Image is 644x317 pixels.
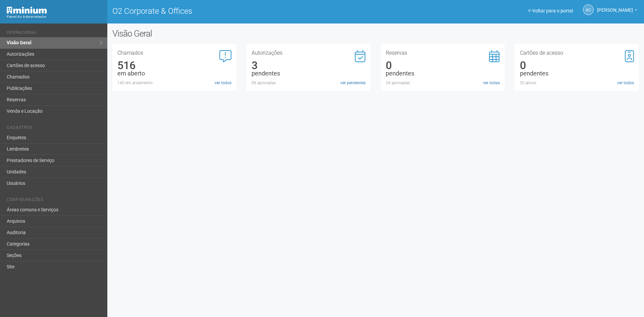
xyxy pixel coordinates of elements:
div: pendentes [252,70,366,76]
span: Ana Carla de Carvalho Silva [597,1,633,13]
div: em aberto [117,70,231,76]
h3: Autorizações [252,50,366,56]
div: 88 aprovadas [252,80,366,86]
div: 20 ativos [520,80,634,86]
h3: Reservas [386,50,500,56]
a: ver pendentes [340,80,366,86]
div: 0 [386,62,500,68]
h3: Chamados [117,50,231,56]
div: 516 [117,62,231,68]
div: 24 aprovadas [386,80,500,86]
h2: Visão Geral [112,29,326,39]
a: Voltar para o portal [528,8,573,13]
div: pendentes [386,70,500,76]
div: 140 em andamento [117,80,231,86]
li: Cadastros [7,125,102,132]
div: 3 [252,62,366,68]
h1: O2 Corporate & Offices [112,7,371,15]
a: ver todos [617,80,634,86]
h3: Cartões de acesso [520,50,634,56]
a: ver todos [215,80,231,86]
div: pendentes [520,70,634,76]
div: 0 [520,62,634,68]
a: [PERSON_NAME] [597,8,637,14]
a: AC [583,4,594,15]
li: Configurações [7,197,102,204]
li: Operacional [7,30,102,37]
img: Minium [7,7,47,14]
a: ver todas [483,80,500,86]
div: Painel do Administrador [7,14,102,20]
